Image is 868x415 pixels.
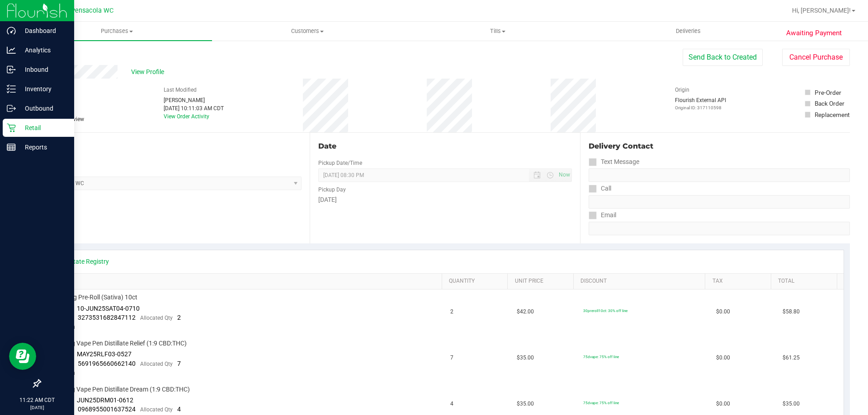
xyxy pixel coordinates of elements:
label: Email [589,209,616,222]
p: Outbound [16,103,70,114]
div: [DATE] [318,195,571,205]
span: 75dvape: 75% off line [583,401,619,405]
inline-svg: Analytics [7,46,16,55]
span: 7 [177,360,181,367]
div: [DATE] 10:11:03 AM CDT [164,104,224,112]
p: Reports [16,142,70,153]
span: $35.00 [517,400,534,408]
span: $0.00 [716,400,730,408]
span: Customers [212,27,402,35]
inline-svg: Inventory [7,84,16,93]
div: Back Order [815,99,844,108]
span: View Profile [131,67,167,77]
input: Format: (999) 999-9999 [589,168,850,182]
span: 2 [177,314,181,321]
label: Pickup Day [318,186,346,194]
a: Customers [212,22,402,41]
span: $35.00 [783,400,800,408]
span: Deliveries [664,27,713,35]
div: Pre-Order [815,88,841,97]
label: Call [589,182,611,195]
span: 10-JUN25SAT04-0710 [77,305,140,312]
p: [DATE] [4,404,70,411]
a: Discount [580,278,702,285]
a: View Order Activity [164,113,209,120]
a: Unit Price [515,278,570,285]
span: 3273531682847112 [78,314,136,321]
inline-svg: Reports [7,143,16,152]
button: Send Back to Created [683,49,763,66]
span: $35.00 [517,354,534,362]
span: $58.80 [783,308,800,316]
div: Delivery Contact [589,141,850,152]
a: Deliveries [593,22,783,41]
a: Tax [712,278,768,285]
a: View State Registry [55,257,109,266]
span: 5691965660662140 [78,360,136,367]
div: Flourish External API [675,96,726,111]
p: 11:22 AM CDT [4,396,70,404]
p: Inbound [16,64,70,75]
span: Allocated Qty [140,315,173,321]
span: 2 [450,308,453,316]
span: FT 0.35g Pre-Roll (Sativa) 10ct [52,293,137,302]
a: Purchases [22,22,212,41]
span: $61.25 [783,354,800,362]
span: Allocated Qty [140,406,173,413]
label: Origin [675,86,689,94]
span: Hi, [PERSON_NAME]! [792,7,851,14]
p: Original ID: 317110598 [675,104,726,111]
inline-svg: Outbound [7,104,16,113]
span: $0.00 [716,354,730,362]
button: Cancel Purchase [782,49,850,66]
span: JUN25DRM01-0612 [77,396,133,404]
span: 7 [450,354,453,362]
div: Replacement [815,110,849,119]
a: SKU [53,278,438,285]
label: Text Message [589,155,639,168]
input: Format: (999) 999-9999 [589,195,850,209]
span: SW 0.3g Vape Pen Distillate Relief (1:9 CBD:THC) [52,339,187,348]
div: Location [40,141,302,152]
p: Dashboard [16,25,70,36]
a: Total [778,278,833,285]
a: Tills [402,22,593,41]
iframe: Resource center [9,343,36,370]
inline-svg: Dashboard [7,26,16,35]
span: Awaiting Payment [786,28,842,38]
div: Date [318,141,571,152]
span: SW 0.3g Vape Pen Distillate Dream (1:9 CBD:THC) [52,385,190,394]
inline-svg: Retail [7,123,16,132]
span: 4 [177,406,181,413]
div: [PERSON_NAME] [164,96,224,104]
label: Last Modified [164,86,197,94]
span: $42.00 [517,308,534,316]
p: Analytics [16,45,70,56]
p: Inventory [16,84,70,94]
span: MAY25RLF03-0527 [77,350,132,358]
span: 4 [450,400,453,408]
span: Allocated Qty [140,361,173,367]
span: 75dvape: 75% off line [583,354,619,359]
span: $0.00 [716,308,730,316]
span: Purchases [22,27,212,35]
inline-svg: Inbound [7,65,16,74]
span: Tills [403,27,592,35]
span: 30preroll10ct: 30% off line [583,308,627,313]
span: 0968955001637524 [78,406,136,413]
a: Quantity [449,278,504,285]
p: Retail [16,122,70,133]
span: Pensacola WC [71,7,113,14]
label: Pickup Date/Time [318,159,362,167]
